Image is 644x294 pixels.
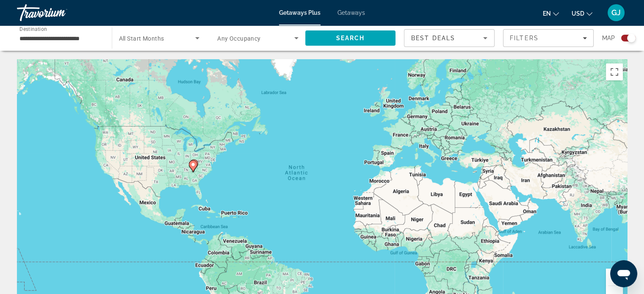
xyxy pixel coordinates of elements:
[217,35,261,42] span: Any Occupancy
[336,35,365,41] span: Search
[572,7,592,19] button: Change currency
[411,33,487,43] mat-select: Sort by
[610,260,637,287] iframe: Button to launch messaging window
[503,29,594,47] button: Filters
[572,10,584,17] span: USD
[19,26,47,32] span: Destination
[605,4,627,22] button: User Menu
[543,10,551,17] span: en
[606,63,623,80] button: Toggle fullscreen view
[543,7,559,19] button: Change language
[17,2,102,24] a: Travorium
[19,33,101,44] input: Select destination
[510,35,539,41] span: Filters
[305,30,396,46] button: Search
[411,35,455,41] span: Best Deals
[119,35,164,42] span: All Start Months
[337,9,365,16] a: Getaways
[606,269,623,286] button: Zoom in
[279,9,321,16] a: Getaways Plus
[602,32,615,44] span: Map
[611,8,621,17] span: GJ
